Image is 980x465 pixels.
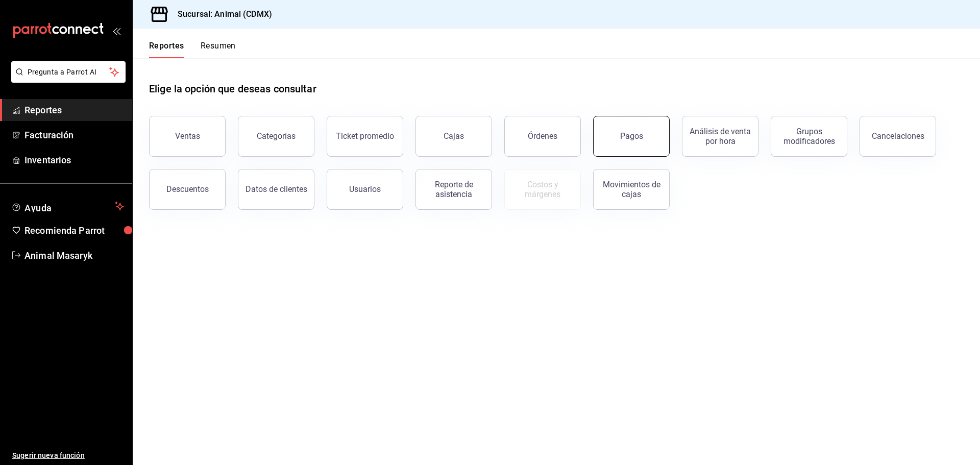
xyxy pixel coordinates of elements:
[169,8,272,20] h3: Sucursal: Animal (CDMX)
[620,131,643,141] div: Pagos
[149,169,226,210] button: Descuentos
[528,131,557,141] div: Órdenes
[872,131,924,141] div: Cancelaciones
[24,103,124,117] span: Reportes
[149,41,236,58] div: navigation tabs
[860,116,936,157] button: Cancelaciones
[238,169,314,210] button: Datos de clientes
[24,128,124,142] span: Facturación
[777,127,841,146] div: Grupos modificadores
[201,41,236,58] button: Resumen
[24,224,124,237] span: Recomienda Parrot
[771,116,847,157] button: Grupos modificadores
[593,116,670,157] button: Pagos
[504,169,581,210] button: Contrata inventarios para ver este reporte
[175,131,200,141] div: Ventas
[600,180,663,199] div: Movimientos de cajas
[444,130,464,142] div: Cajas
[11,61,126,83] button: Pregunta a Parrot AI
[246,184,307,194] div: Datos de clientes
[149,81,316,96] h1: Elige la opción que deseas consultar
[415,116,492,157] a: Cajas
[422,180,485,199] div: Reporte de asistencia
[28,67,110,78] span: Pregunta a Parrot AI
[24,200,111,212] span: Ayuda
[12,450,124,461] span: Sugerir nueva función
[24,249,124,262] span: Animal Masaryk
[593,169,670,210] button: Movimientos de cajas
[327,116,403,157] button: Ticket promedio
[327,169,403,210] button: Usuarios
[112,27,120,35] button: open_drawer_menu
[149,41,184,58] button: Reportes
[689,127,752,146] div: Análisis de venta por hora
[166,184,209,194] div: Descuentos
[336,131,394,141] div: Ticket promedio
[238,116,314,157] button: Categorías
[504,116,581,157] button: Órdenes
[257,131,296,141] div: Categorías
[24,153,124,167] span: Inventarios
[7,74,126,85] a: Pregunta a Parrot AI
[511,180,574,199] div: Costos y márgenes
[349,184,381,194] div: Usuarios
[415,169,492,210] button: Reporte de asistencia
[149,116,226,157] button: Ventas
[682,116,758,157] button: Análisis de venta por hora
